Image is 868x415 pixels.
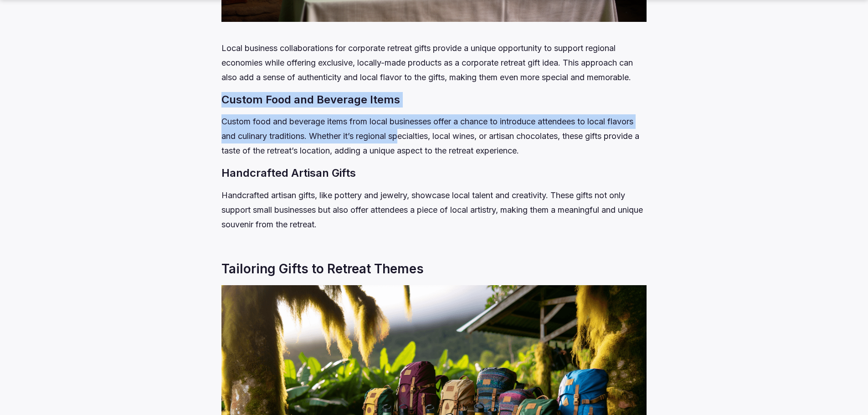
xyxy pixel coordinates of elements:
p: Handcrafted artisan gifts, like pottery and jewelry, showcase local talent and creativity. These ... [221,188,647,232]
p: Custom food and beverage items from local businesses offer a chance to introduce attendees to loc... [221,114,647,158]
p: Local business collaborations for corporate retreat gifts provide a unique opportunity to support... [221,41,647,85]
h3: Handcrafted Artisan Gifts [221,165,647,181]
h2: Tailoring Gifts to Retreat Themes [221,260,647,278]
h3: Custom Food and Beverage Items [221,92,647,108]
